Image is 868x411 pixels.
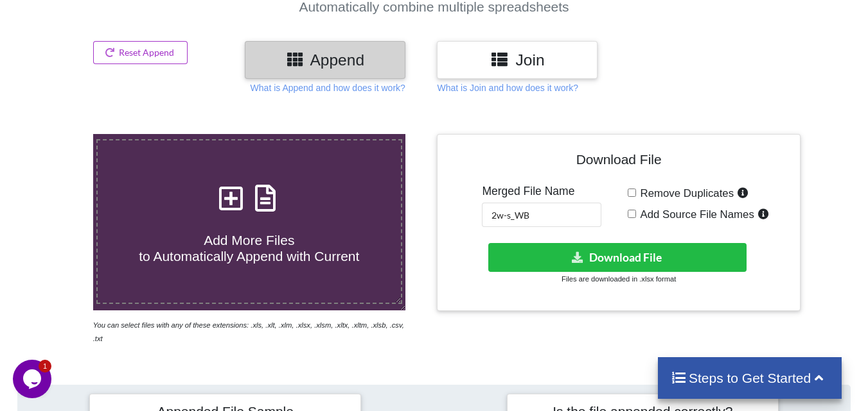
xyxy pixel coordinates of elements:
[254,51,396,69] h3: Append
[447,51,588,69] h3: Join
[636,208,754,221] span: Add Source File Names
[482,185,601,198] h5: Merged File Name
[447,144,790,180] h4: Download File
[488,243,747,272] button: Download File
[139,233,359,264] span: Add More Files to Automatically Append with Current
[93,321,404,342] i: You can select files with any of these extensions: .xls, .xlt, .xlm, .xlsx, .xlsm, .xltx, .xltm, ...
[13,360,54,398] iframe: chat widget
[437,81,578,94] p: What is Join and how does it work?
[482,203,601,227] input: Enter File Name
[562,275,676,283] small: Files are downloaded in .xlsx format
[93,41,188,64] button: Reset Append
[251,81,405,94] p: What is Append and how does it work?
[671,370,829,386] h4: Steps to Get Started
[636,187,734,199] span: Remove Duplicates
